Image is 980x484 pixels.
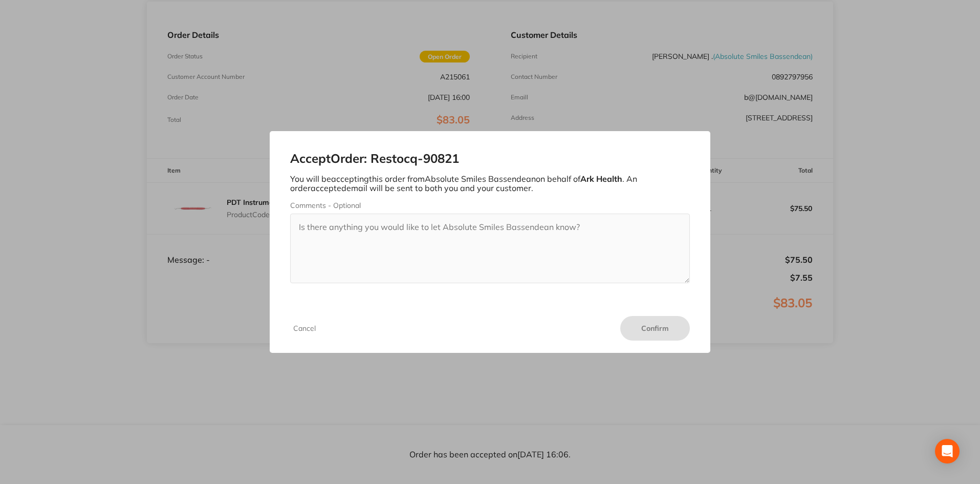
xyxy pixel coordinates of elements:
h2: Accept Order: Restocq- 90821 [290,152,690,166]
button: Confirm [620,316,690,341]
button: Cancel [290,324,319,333]
label: Comments - Optional [290,201,690,209]
div: Open Intercom Messenger [935,439,960,464]
b: Ark Health [580,174,622,184]
p: You will be accepting this order from Absolute Smiles Bassendean on behalf of . An order accepted... [290,174,690,193]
